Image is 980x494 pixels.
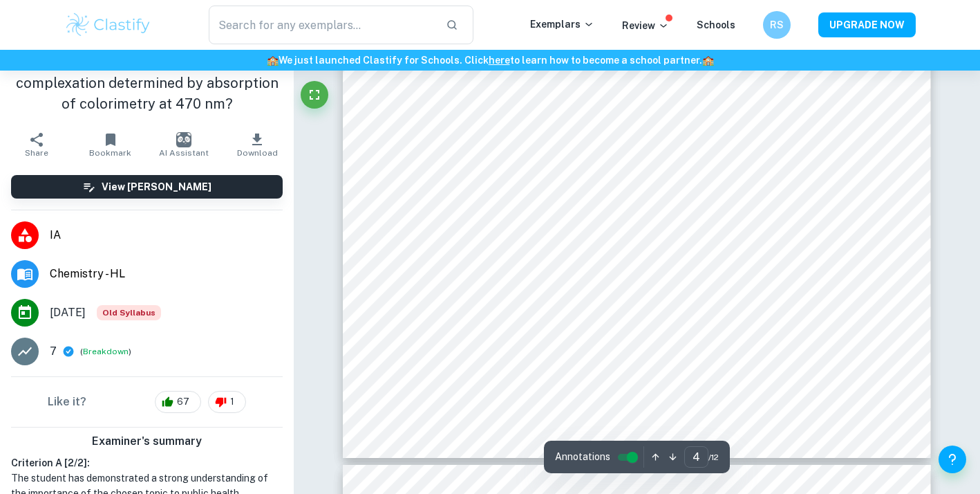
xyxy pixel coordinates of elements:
h6: Like it? [48,394,86,410]
span: Annotations [555,450,610,464]
span: ( ) [80,345,131,358]
div: 67 [155,391,201,413]
span: Download [237,148,278,158]
span: Bookmark [89,148,131,158]
input: Search for any exemplars... [209,6,435,44]
a: Schools [697,19,735,30]
h6: View [PERSON_NAME] [102,179,211,194]
span: Old Syllabus [97,305,161,320]
button: Help and Feedback [939,446,966,473]
button: RS [763,11,791,39]
span: 67 [169,395,197,409]
p: 7 [50,343,57,360]
img: AI Assistant [176,132,191,147]
div: 1 [208,391,246,413]
h1: What is the effect of different pH (4.0-11.0) on lead(II) – dithizone ligand complexation determi... [11,31,283,114]
div: Starting from the May 2025 session, the Chemistry IA requirements have changed. It's OK to refer ... [97,305,161,320]
button: Fullscreen [301,81,328,109]
button: Bookmark [73,125,147,164]
span: AI Assistant [159,148,209,158]
h6: Examiner's summary [6,433,288,450]
p: Exemplars [530,17,594,32]
button: Download [220,125,294,164]
img: Clastify logo [64,11,152,39]
span: 1 [223,395,242,409]
h6: RS [769,17,785,33]
button: UPGRADE NOW [818,12,916,37]
button: View [PERSON_NAME] [11,175,283,199]
a: here [489,55,510,66]
p: Review [622,18,669,33]
span: / 12 [708,451,719,464]
span: IA [50,227,283,244]
h6: Criterion A [ 2 / 2 ]: [11,455,283,470]
span: [DATE] [50,304,86,321]
button: Breakdown [83,345,129,358]
span: 🏫 [267,55,279,66]
span: 🏫 [702,55,714,66]
button: AI Assistant [147,125,220,164]
span: Chemistry - HL [50,266,283,282]
span: Share [25,148,48,158]
h6: We just launched Clastify for Schools. Click to learn how to become a school partner. [3,53,977,68]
